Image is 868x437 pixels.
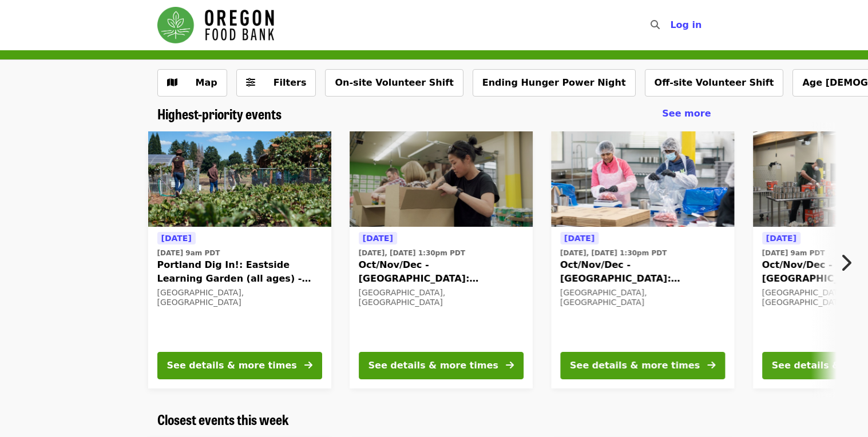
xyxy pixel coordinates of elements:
[359,288,524,307] div: [GEOGRAPHIC_DATA], [GEOGRAPHIC_DATA]
[830,247,868,279] button: Next item
[157,7,274,43] img: Oregon Food Bank - Home
[651,19,660,30] i: search icon
[570,359,700,372] div: See details & more times
[157,103,282,123] span: Highest-priority events
[161,234,192,243] span: [DATE]
[148,106,720,122] div: Highest-priority events
[157,288,322,307] div: [GEOGRAPHIC_DATA], [GEOGRAPHIC_DATA]
[325,69,463,97] button: On-site Volunteer Shift
[645,69,784,97] button: Off-site Volunteer Shift
[167,359,297,372] div: See details & more times
[304,360,312,371] i: arrow-right icon
[560,248,667,258] time: [DATE], [DATE] 1:30pm PDT
[661,14,711,37] button: Log in
[560,352,725,379] button: See details & more times
[274,77,307,88] span: Filters
[157,106,282,122] a: Highest-priority events
[148,131,331,227] img: Portland Dig In!: Eastside Learning Garden (all ages) - Aug/Sept/Oct organized by Oregon Food Bank
[196,77,217,88] span: Map
[560,288,725,307] div: [GEOGRAPHIC_DATA], [GEOGRAPHIC_DATA]
[157,248,220,258] time: [DATE] 9am PDT
[506,360,514,371] i: arrow-right icon
[157,409,289,429] span: Closest events this week
[707,360,715,371] i: arrow-right icon
[670,19,701,30] span: Log in
[667,11,676,39] input: Search
[350,131,533,388] a: See details for "Oct/Nov/Dec - Portland: Repack/Sort (age 8+)"
[840,252,851,274] i: chevron-right icon
[551,131,734,388] a: See details for "Oct/Nov/Dec - Beaverton: Repack/Sort (age 10+)"
[564,234,594,243] span: [DATE]
[167,77,177,88] i: map icon
[236,69,316,97] button: Filters (0 selected)
[359,248,465,258] time: [DATE], [DATE] 1:30pm PDT
[157,69,227,97] button: Show map view
[148,411,720,428] div: Closest events this week
[359,352,524,379] button: See details & more times
[662,108,711,119] span: See more
[157,352,322,379] button: See details & more times
[359,258,524,286] span: Oct/Nov/Dec - [GEOGRAPHIC_DATA]: Repack/Sort (age [DEMOGRAPHIC_DATA]+)
[368,359,498,372] div: See details & more times
[766,234,796,243] span: [DATE]
[157,258,322,286] span: Portland Dig In!: Eastside Learning Garden (all ages) - Aug/Sept/Oct
[551,131,734,227] img: Oct/Nov/Dec - Beaverton: Repack/Sort (age 10+) organized by Oregon Food Bank
[560,258,725,286] span: Oct/Nov/Dec - [GEOGRAPHIC_DATA]: Repack/Sort (age [DEMOGRAPHIC_DATA]+)
[148,131,331,388] a: See details for "Portland Dig In!: Eastside Learning Garden (all ages) - Aug/Sept/Oct"
[363,234,393,243] span: [DATE]
[762,248,825,258] time: [DATE] 9am PDT
[350,131,533,227] img: Oct/Nov/Dec - Portland: Repack/Sort (age 8+) organized by Oregon Food Bank
[473,69,636,97] button: Ending Hunger Power Night
[662,107,711,121] a: See more
[157,411,289,428] a: Closest events this week
[246,77,255,88] i: sliders-h icon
